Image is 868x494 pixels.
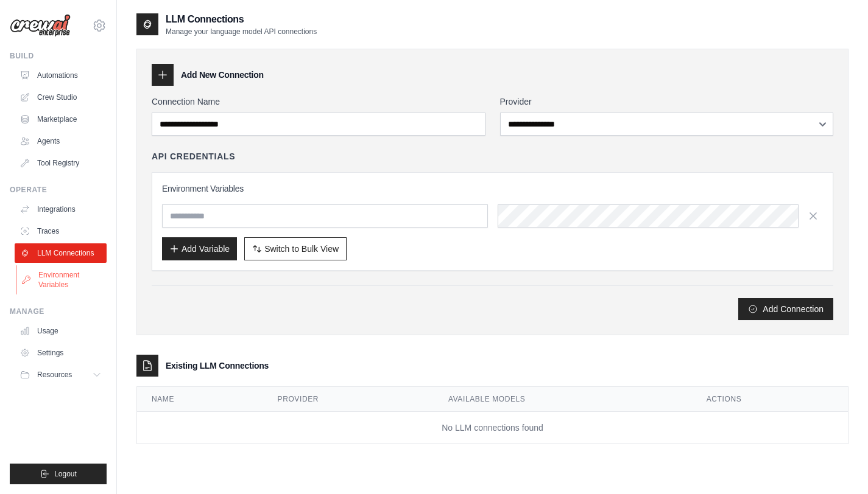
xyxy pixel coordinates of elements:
[166,27,317,37] p: Manage your language model API connections
[162,183,823,195] h3: Environment Variables
[181,69,264,81] h3: Add New Connection
[137,387,263,412] th: Name
[152,150,235,162] h4: API Credentials
[15,321,107,341] a: Usage
[10,14,71,37] img: Logo
[263,387,434,412] th: Provider
[10,464,107,484] button: Logout
[16,265,108,294] a: Environment Variables
[244,237,347,260] button: Switch to Bulk View
[15,365,107,384] button: Resources
[15,343,107,363] a: Settings
[15,200,107,219] a: Integrations
[10,307,107,316] div: Manage
[15,66,107,85] a: Automations
[264,243,339,255] span: Switch to Bulk View
[15,243,107,263] a: LLM Connections
[37,370,72,380] span: Resources
[692,387,848,412] th: Actions
[162,237,237,260] button: Add Variable
[137,412,848,444] td: No LLM connections found
[15,131,107,151] a: Agents
[10,185,107,195] div: Operate
[166,360,269,372] h3: Existing LLM Connections
[434,387,692,412] th: Available Models
[166,12,317,27] h2: LLM Connections
[152,96,485,108] label: Connection Name
[15,153,107,173] a: Tool Registry
[10,51,107,61] div: Build
[738,298,833,320] button: Add Connection
[15,110,107,129] a: Marketplace
[500,96,834,108] label: Provider
[15,221,107,241] a: Traces
[54,469,77,479] span: Logout
[15,88,107,107] a: Crew Studio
